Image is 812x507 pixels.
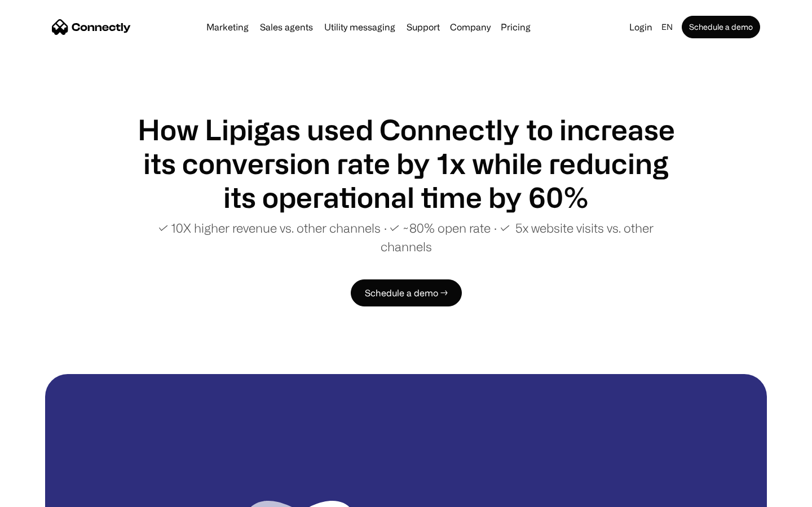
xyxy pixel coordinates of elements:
div: Company [450,19,491,35]
a: Utility messaging [320,23,400,32]
p: ✓ 10X higher revenue vs. other channels ∙ ✓ ~80% open rate ∙ ✓ 5x website visits vs. other channels [135,219,677,256]
a: Marketing [202,23,253,32]
ul: Language list [23,487,68,503]
a: Schedule a demo → [351,279,462,306]
a: Login [625,19,657,35]
a: Sales agents [255,23,317,32]
a: Support [402,23,444,32]
h1: How Lipigas used Connectly to increase its conversion rate by 1x while reducing its operational t... [135,113,677,214]
aside: Language selected: English [11,486,68,503]
div: en [661,19,673,35]
a: Pricing [496,23,535,32]
a: Schedule a demo [682,16,760,38]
